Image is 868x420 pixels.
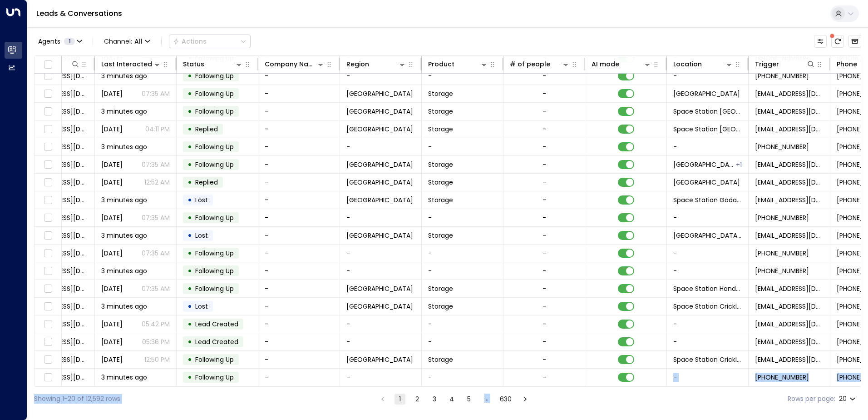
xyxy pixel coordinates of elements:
span: Lost [195,302,208,311]
span: Toggle select row [42,70,54,82]
td: - [422,245,503,262]
td: - [258,227,340,244]
span: Toggle select row [42,159,54,170]
div: • [187,299,192,314]
div: Last Interacted [101,59,152,70]
td: - [258,174,340,191]
a: Leads & Conversations [36,8,122,19]
span: +447938978944 [755,373,809,382]
span: Yesterday [101,284,123,293]
span: Following Up [195,284,234,293]
div: - [542,373,546,382]
span: Space Station Brentford [673,125,742,134]
td: - [258,245,340,262]
td: - [258,369,340,386]
span: Sep 13, 2025 [101,249,123,258]
span: Space Station Shrewsbury [673,231,742,240]
span: Space Station Isleworth [673,178,740,187]
td: - [422,369,503,386]
td: - [340,333,422,350]
td: - [258,138,340,155]
span: leads@space-station.co.uk [755,320,824,329]
span: 3 minutes ago [101,195,147,205]
td: - [340,262,422,280]
span: Space Station Isleworth [673,160,735,169]
td: - [258,103,340,120]
span: Toggle select row [42,212,54,224]
span: Sep 15, 2025 [101,125,123,134]
div: - [542,195,546,205]
td: - [258,262,340,280]
td: - [422,67,503,85]
td: - [422,333,503,350]
p: 07:35 AM [142,284,170,293]
button: Archived Leads [848,35,861,48]
span: Storage [428,89,453,98]
span: London [346,178,413,187]
span: +447377773705 [755,71,809,80]
span: Toggle select row [42,124,54,135]
td: - [422,262,503,280]
div: - [542,178,546,187]
span: Replied [195,178,218,187]
span: Toggle select row [42,177,54,188]
div: Trigger [755,59,779,70]
span: leads@space-station.co.uk [755,89,824,98]
button: page 1 [395,394,405,405]
button: Go to page 630 [498,394,513,405]
div: Product [428,59,454,70]
div: - [542,231,546,240]
span: +447774750198 [755,266,809,275]
p: 04:11 PM [145,125,170,134]
span: Storage [428,160,453,169]
span: Toggle select row [42,265,54,277]
span: Storage [428,125,453,134]
span: Toggle select row [42,336,54,348]
div: • [187,175,192,190]
span: Toggle select row [42,354,54,365]
span: Following Up [195,266,234,275]
div: - [542,355,546,364]
div: Region [346,59,407,70]
div: Phone [837,59,857,70]
span: Storage [428,107,453,116]
td: - [258,351,340,368]
span: 3 minutes ago [101,266,147,275]
p: 07:35 AM [142,89,170,98]
td: - [422,209,503,226]
div: • [187,263,192,279]
span: Following Up [195,373,234,382]
td: - [340,369,422,386]
td: - [258,67,340,85]
span: Yesterday [101,89,123,98]
div: Region [346,59,369,70]
div: - [542,107,546,116]
p: 07:35 AM [142,249,170,258]
div: Product [428,59,488,70]
div: • [187,228,192,243]
span: Toggle select all [42,59,54,70]
div: - [542,320,546,329]
div: - [542,89,546,98]
span: +447467082382 [755,249,809,258]
td: - [667,138,749,155]
span: Berkshire [346,89,413,98]
div: • [187,121,192,137]
div: - [542,284,546,293]
nav: pagination navigation [377,393,531,405]
div: AI mode [592,59,652,70]
span: +447857533991 [755,142,809,151]
td: - [667,209,749,226]
span: London [346,160,413,169]
span: 3 minutes ago [101,302,147,311]
span: Lost [195,231,208,240]
span: Storage [428,355,453,364]
td: - [667,262,749,280]
div: - [542,160,546,169]
div: Showing 1-20 of 12,592 rows [34,394,120,404]
div: • [187,370,192,385]
span: Toggle select row [42,230,54,241]
div: Location [673,59,702,70]
span: Storage [428,231,453,240]
button: Go to page 5 [464,394,474,405]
